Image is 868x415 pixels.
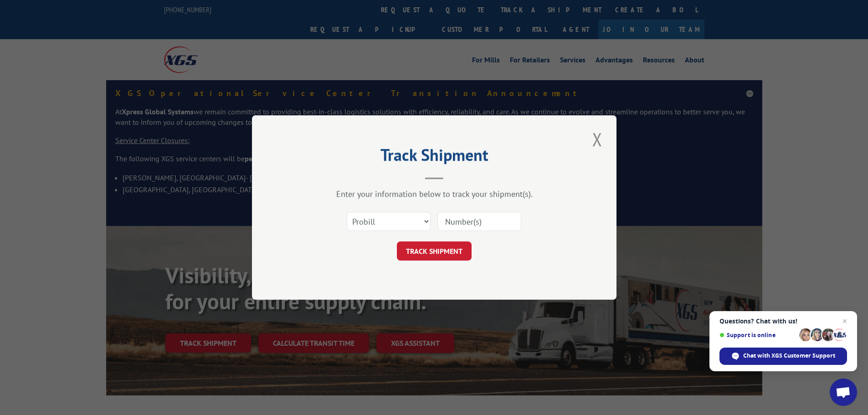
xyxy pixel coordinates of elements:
[830,379,857,406] a: Open chat
[743,352,835,360] span: Chat with XGS Customer Support
[590,127,605,152] button: Close modal
[719,348,847,365] span: Chat with XGS Customer Support
[397,241,472,261] button: TRACK SHIPMENT
[298,149,571,166] h2: Track Shipment
[298,189,571,199] div: Enter your information below to track your shipment(s).
[719,332,796,338] span: Support is online
[719,318,847,325] span: Questions? Chat with us!
[437,212,521,231] input: Number(s)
